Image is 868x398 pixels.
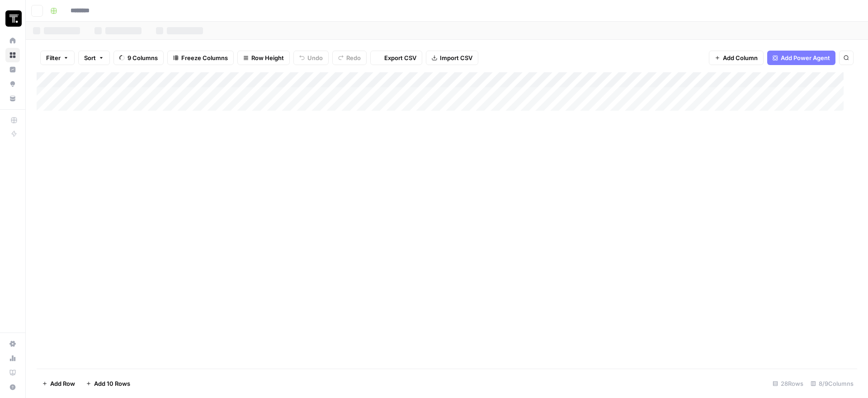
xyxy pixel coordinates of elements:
a: Insights [5,62,20,77]
a: Your Data [5,91,20,106]
span: Sort [84,53,96,62]
button: Export CSV [370,51,422,65]
span: 9 Columns [127,53,158,62]
span: Filter [46,53,61,62]
span: Freeze Columns [181,53,228,62]
button: Add 10 Rows [80,376,136,391]
span: Export CSV [384,53,416,62]
button: Row Height [237,51,290,65]
button: Help + Support [5,380,20,394]
button: Workspace: Thoughtspot [5,7,20,30]
span: Undo [307,53,323,62]
button: 9 Columns [113,51,164,65]
button: Import CSV [426,51,478,65]
a: Opportunities [5,77,20,91]
button: Freeze Columns [167,51,234,65]
button: Sort [78,51,110,65]
button: Add Power Agent [767,51,835,65]
button: Filter [40,51,75,65]
button: Redo [332,51,367,65]
span: Add Column [723,53,758,62]
img: Thoughtspot Logo [5,10,22,27]
a: Browse [5,48,20,62]
span: Add Power Agent [781,53,830,62]
a: Home [5,33,20,48]
span: Import CSV [440,53,472,62]
button: Add Row [37,376,80,391]
div: 8/9 Columns [807,376,857,391]
span: Add Row [50,379,75,388]
button: Undo [293,51,329,65]
a: Settings [5,337,20,351]
span: Add 10 Rows [94,379,130,388]
button: Add Column [709,51,764,65]
span: Row Height [251,53,284,62]
span: Redo [346,53,361,62]
div: 28 Rows [769,376,807,391]
a: Usage [5,351,20,365]
a: Learning Hub [5,365,20,380]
